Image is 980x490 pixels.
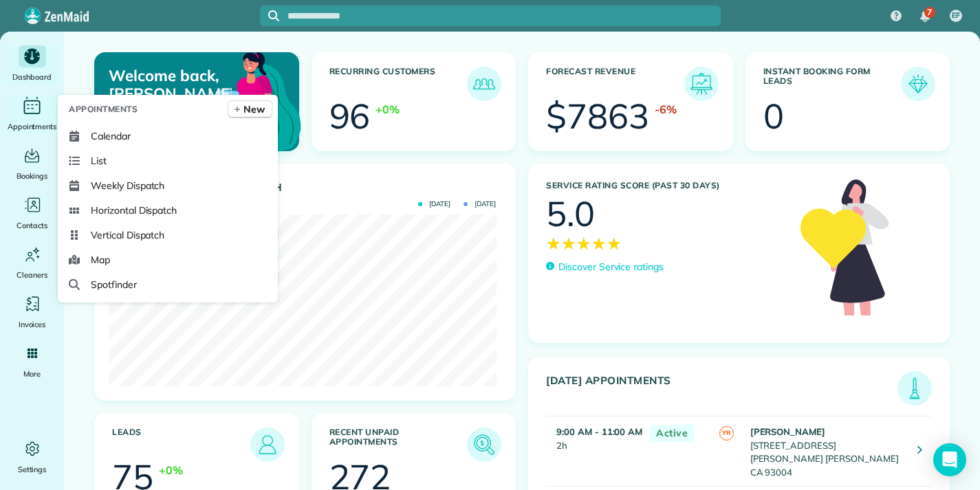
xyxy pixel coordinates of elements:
[750,426,826,437] strong: [PERSON_NAME]
[159,462,183,478] div: +0%
[546,67,684,101] h3: Forecast Revenue
[607,231,622,256] span: ★
[546,416,642,487] td: 2h
[591,231,607,256] span: ★
[69,102,138,116] span: Appointments
[109,67,232,103] p: Welcome back, [PERSON_NAME]!
[91,278,137,291] span: Spotfinder
[719,426,734,441] span: YR
[329,99,371,133] div: 96
[23,367,41,381] span: More
[418,201,450,208] span: [DATE]
[91,253,110,267] span: Map
[911,1,939,32] div: 7 unread notifications
[546,99,649,133] div: $7863
[6,293,58,331] a: Invoices
[558,260,664,274] p: Discover Service ratings
[91,179,164,192] span: Weekly Dispatch
[8,120,57,133] span: Appointments
[6,144,58,183] a: Bookings
[17,268,47,282] span: Cleaners
[688,70,715,98] img: icon_forecast_revenue-8c13a41c7ed35a8dcfafea3cbb826a0462acb37728057bba2d056411b612bbbe.png
[63,124,272,148] a: Calendar
[91,154,107,168] span: List
[91,228,164,242] span: Vertical Dispatch
[6,194,58,232] a: Contacts
[6,438,58,476] a: Settings
[6,243,58,282] a: Cleaners
[112,427,250,462] h3: Leads
[655,101,677,118] div: -6%
[171,36,304,170] img: dashboard_welcome-42a62b7d889689a78055ac9021e634bf52bae3f8056760290aed330b23ab8690.png
[904,70,932,98] img: icon_form_leads-04211a6a04a5b2264e4ee56bc0799ec3eb69b7e499cbb523a139df1d13a81ae0.png
[901,375,928,402] img: icon_todays_appointments-901f7ab196bb0bea1936b74009e4eb5ffbc2d2711fa7634e0d609ed5ef32b18b.png
[556,426,642,437] strong: 9:00 AM - 11:00 AM
[17,219,47,232] span: Contacts
[91,129,131,143] span: Calendar
[329,427,468,462] h3: Recent unpaid appointments
[546,231,561,256] span: ★
[375,101,400,118] div: +0%
[576,231,591,256] span: ★
[933,443,966,476] div: Open Intercom Messenger
[12,70,52,84] span: Dashboard
[561,231,576,256] span: ★
[243,102,265,116] span: New
[18,463,47,476] span: Settings
[63,223,272,247] a: Vertical Dispatch
[763,67,902,101] h3: Instant Booking Form Leads
[91,203,177,217] span: Horizontal Dispatch
[260,10,279,21] button: Focus search
[927,7,932,18] span: 7
[268,10,279,21] svg: Focus search
[470,431,498,458] img: icon_unpaid_appointments-47b8ce3997adf2238b356f14209ab4cced10bd1f174958f3ca8f1d0dd7fffeee.png
[464,201,496,208] span: [DATE]
[17,169,48,183] span: Bookings
[228,100,272,118] a: New
[63,247,272,272] a: Map
[112,181,501,194] h3: Actual Revenue this month
[470,70,498,98] img: icon_recurring_customers-cf858462ba22bcd05b5a5880d41d6543d210077de5bb9ebc9590e49fd87d84ed.png
[329,67,468,101] h3: Recurring Customers
[254,431,281,458] img: icon_leads-1bed01f49abd5b7fead27621c3d59655bb73ed531f8eeb49469d10e621d6b896.png
[63,272,272,297] a: Spotfinder
[6,95,58,133] a: Appointments
[6,45,58,84] a: Dashboard
[63,198,272,223] a: Horizontal Dispatch
[763,99,784,133] div: 0
[546,197,595,231] div: 5.0
[546,181,787,190] h3: Service Rating score (past 30 days)
[63,173,272,198] a: Weekly Dispatch
[63,148,272,173] a: List
[952,10,960,21] span: EF
[19,318,46,331] span: Invoices
[747,416,907,487] td: [STREET_ADDRESS][PERSON_NAME] [PERSON_NAME] CA 93004
[546,375,897,405] h3: [DATE] Appointments
[649,425,695,442] span: Active
[546,260,664,274] a: Discover Service ratings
